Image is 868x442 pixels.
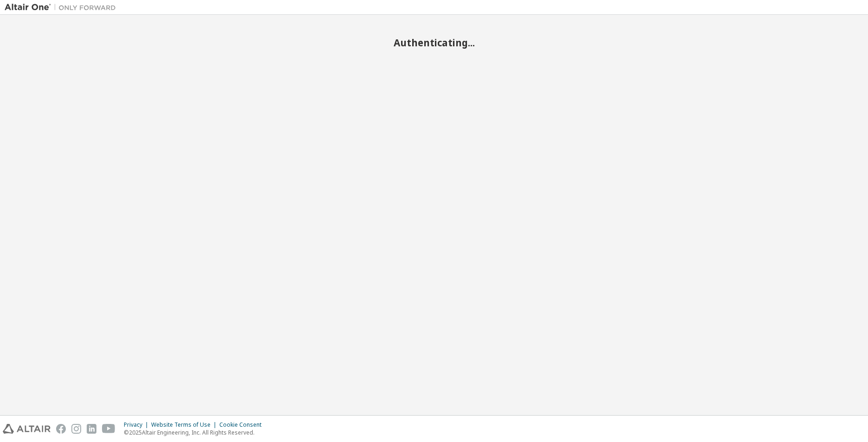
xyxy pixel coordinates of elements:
[102,424,115,434] img: youtube.svg
[71,424,81,434] img: instagram.svg
[56,424,66,434] img: facebook.svg
[124,421,151,429] div: Privacy
[87,424,96,434] img: linkedin.svg
[3,424,51,434] img: altair_logo.svg
[124,429,267,436] p: © 2025 Altair Engineering, Inc. All Rights Reserved.
[5,3,121,12] img: Altair One
[5,37,863,49] h2: Authenticating...
[219,421,267,429] div: Cookie Consent
[151,421,219,429] div: Website Terms of Use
